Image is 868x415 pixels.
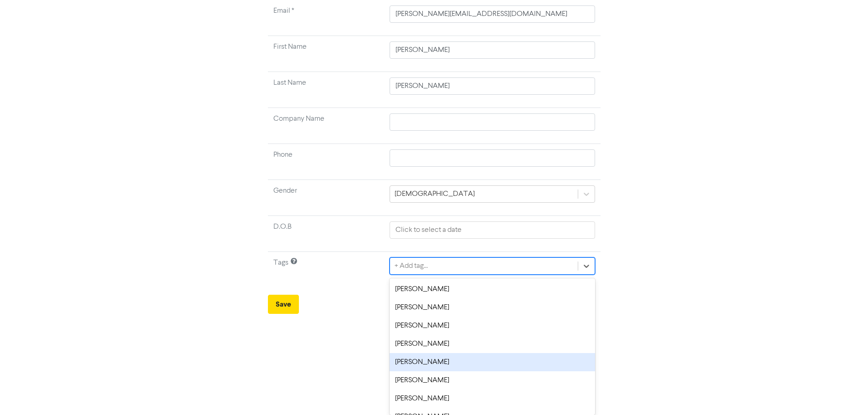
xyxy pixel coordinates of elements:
td: First Name [268,36,385,72]
div: [PERSON_NAME] [390,317,595,335]
div: [PERSON_NAME] [390,335,595,353]
td: Tags [268,252,385,288]
td: Company Name [268,108,385,144]
button: Save [268,295,299,314]
td: Gender [268,180,385,216]
div: + Add tag... [395,261,428,272]
div: [PERSON_NAME] [390,353,595,371]
div: [PERSON_NAME] [390,298,595,317]
input: Click to select a date [390,221,595,239]
div: [PERSON_NAME] [390,371,595,389]
div: [DEMOGRAPHIC_DATA] [395,189,475,200]
td: D.O.B [268,216,385,252]
div: [PERSON_NAME] [390,389,595,408]
td: Phone [268,144,385,180]
td: Last Name [268,72,385,108]
div: [PERSON_NAME] [390,280,595,298]
iframe: Chat Widget [822,371,868,415]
